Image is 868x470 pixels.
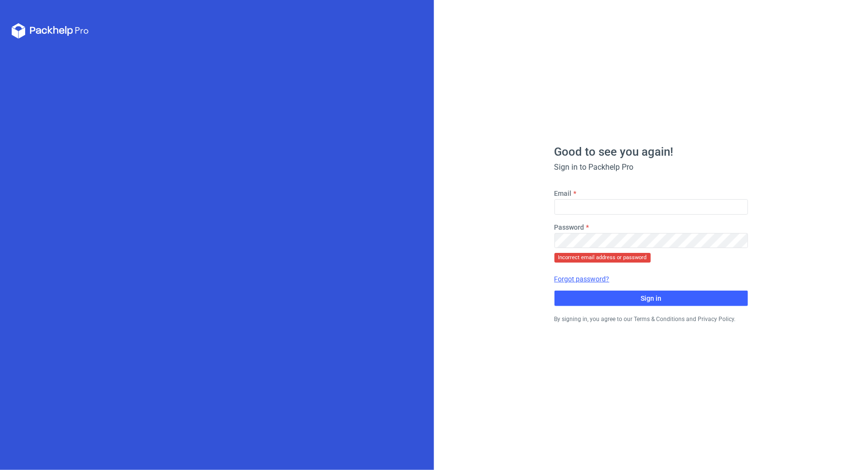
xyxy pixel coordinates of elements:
[554,189,572,198] label: Email
[554,316,736,323] small: By signing in, you agree to our Terms & Conditions and Privacy Policy.
[554,222,584,232] label: Password
[554,253,651,263] small: Incorrect email address or password
[554,291,748,306] button: Sign in
[12,23,89,39] svg: Packhelp Pro
[554,146,748,158] h1: Good to see you again!
[554,274,610,284] a: Forgot password?
[641,295,661,302] span: Sign in
[554,162,748,173] div: Sign in to Packhelp Pro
